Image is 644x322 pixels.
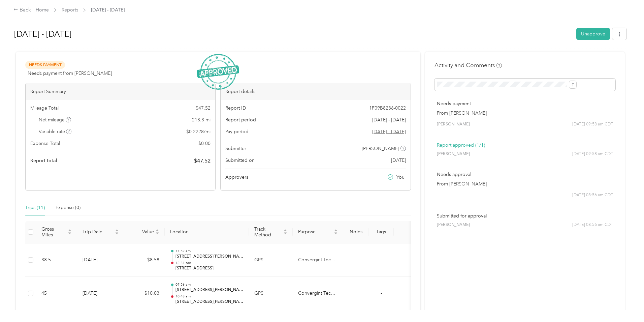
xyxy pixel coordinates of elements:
td: $10.03 [124,277,165,311]
span: [PERSON_NAME] [362,145,399,152]
span: [DATE] 08:56 am CDT [572,222,613,228]
p: Needs approval [437,171,613,178]
span: [DATE] [391,157,406,164]
span: Submitted on [225,157,255,164]
th: Value [124,221,165,243]
span: [DATE] - [DATE] [372,116,406,123]
span: caret-down [68,231,72,235]
span: Needs Payment [25,61,65,69]
span: [DATE] 09:58 am CDT [572,151,613,157]
span: Approvers [225,174,248,181]
span: Gross Miles [41,226,66,238]
span: 213.3 mi [192,116,211,123]
th: Notes [343,221,368,243]
td: 38.5 [36,243,77,277]
p: Report approved (1/1) [437,142,613,149]
a: Reports [62,7,78,13]
td: Convergint Technologies [293,277,343,311]
p: 10:48 am [175,294,244,299]
div: Report details [221,83,410,100]
span: $ 0.2228 / mi [186,128,211,135]
span: Trip Date [83,229,114,235]
span: caret-up [115,228,119,232]
span: Track Method [254,226,282,238]
p: [STREET_ADDRESS][PERSON_NAME] [175,287,244,293]
span: - [381,290,382,296]
span: [DATE] 08:56 am CDT [572,192,613,198]
td: GPS [249,277,293,311]
a: Home [36,7,49,13]
h4: Activity and Comments [434,61,502,69]
span: $ 0.00 [198,140,211,147]
p: Needs payment [437,100,613,107]
td: $8.58 [124,243,165,277]
div: Expense (0) [56,204,80,211]
td: GPS [249,243,293,277]
th: Trip Date [77,221,124,243]
span: Net mileage [39,116,71,123]
p: From [PERSON_NAME] [437,110,613,117]
th: Track Method [249,221,293,243]
iframe: Everlance-gr Chat Button Frame [606,284,644,322]
span: $ 47.52 [196,105,211,112]
td: 45 [36,277,77,311]
th: Tags [368,221,394,243]
span: - [381,257,382,263]
td: [DATE] [77,277,124,311]
span: Submitter [225,145,246,152]
p: Submitted for approval [437,212,613,219]
p: 09:56 am [175,282,244,287]
span: caret-up [334,228,338,232]
p: 12:31 pm [175,261,244,265]
span: caret-up [68,228,72,232]
span: Pay period [225,128,249,135]
p: [STREET_ADDRESS] [175,265,244,271]
span: Report period [225,116,256,123]
div: Back [13,6,31,14]
span: $ 47.52 [194,157,211,165]
th: Location [165,221,249,243]
span: Report ID [225,105,246,112]
span: caret-up [283,228,287,232]
div: Report Summary [26,83,215,100]
p: 11:52 am [175,249,244,254]
span: You [396,174,405,181]
span: caret-down [115,231,119,235]
span: caret-down [334,231,338,235]
th: Purpose [293,221,343,243]
span: Value [130,229,154,235]
div: Trips (11) [25,204,45,211]
button: Unapprove [576,28,610,40]
p: [STREET_ADDRESS][PERSON_NAME] [175,254,244,260]
span: [PERSON_NAME] [437,151,470,157]
td: Convergint Technologies [293,243,343,277]
span: Purpose [298,229,332,235]
span: [PERSON_NAME] [437,121,470,127]
span: [DATE] 09:58 am CDT [572,121,613,127]
span: Expense Total [30,140,60,147]
span: Variable rate [39,128,72,135]
p: From [PERSON_NAME] [437,180,613,187]
td: [DATE] [77,243,124,277]
span: [DATE] - [DATE] [91,6,125,13]
img: ApprovedStamp [197,54,239,90]
span: [PERSON_NAME] [437,222,470,228]
span: Go to pay period [372,128,406,135]
span: Report total [30,157,57,164]
span: caret-up [155,228,159,232]
p: [STREET_ADDRESS][PERSON_NAME] [175,299,244,305]
span: Needs payment from [PERSON_NAME] [28,70,112,77]
span: Mileage Total [30,105,59,112]
span: caret-down [155,231,159,235]
h1: Sep 1 - 30, 2025 [14,26,572,42]
span: 1F09B8236-0022 [369,105,406,112]
span: caret-down [283,231,287,235]
th: Gross Miles [36,221,77,243]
